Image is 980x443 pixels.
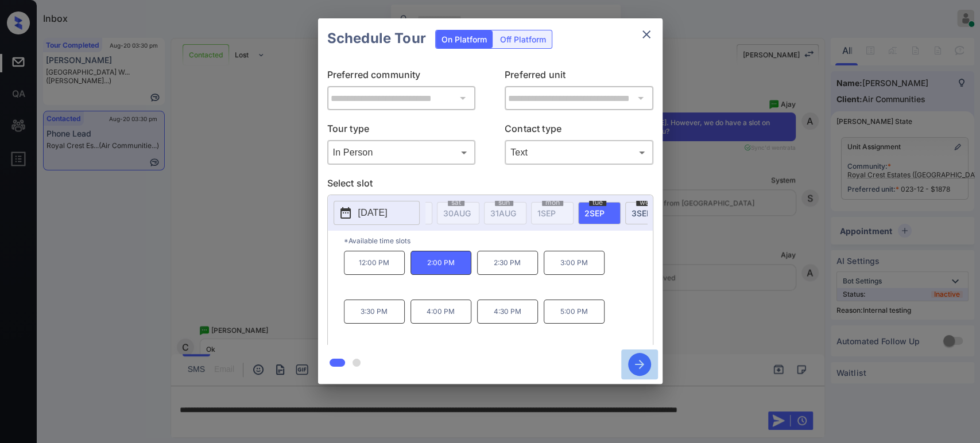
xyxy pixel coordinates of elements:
[505,122,653,140] p: Contact type
[477,251,538,275] p: 2:30 PM
[494,30,552,48] div: Off Platform
[327,68,476,86] p: Preferred community
[410,251,471,275] p: 2:00 PM
[636,199,657,206] span: wed
[505,68,653,86] p: Preferred unit
[410,300,471,324] p: 4:00 PM
[589,199,606,206] span: tue
[327,122,476,140] p: Tour type
[327,176,653,195] p: Select slot
[436,30,493,48] div: On Platform
[544,300,605,324] p: 5:00 PM
[330,143,473,162] div: In Person
[344,251,405,275] p: 12:00 PM
[621,349,658,379] button: btn-next
[635,23,658,46] button: close
[584,208,605,218] span: 2 SEP
[358,206,388,220] p: [DATE]
[477,300,538,324] p: 4:30 PM
[318,18,435,59] h2: Schedule Tour
[578,202,621,224] div: date-select
[625,202,668,224] div: date-select
[544,251,605,275] p: 3:00 PM
[632,208,652,218] span: 3 SEP
[508,143,650,162] div: Text
[344,231,653,251] p: *Available time slots
[344,300,405,324] p: 3:30 PM
[334,201,420,225] button: [DATE]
